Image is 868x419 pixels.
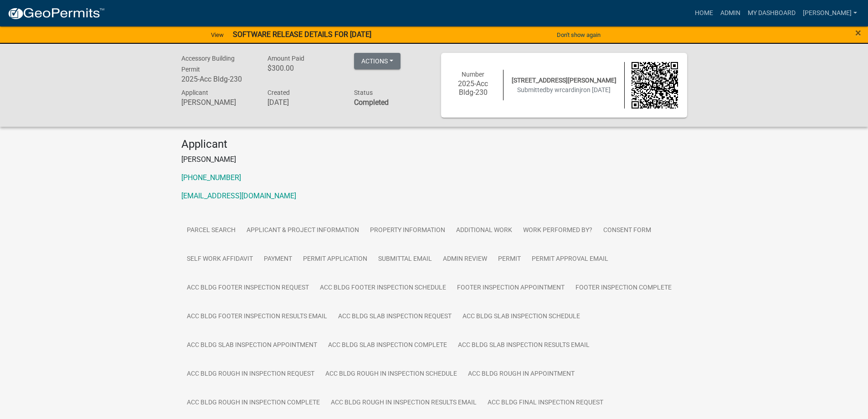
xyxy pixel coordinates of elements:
[457,302,586,331] a: Acc Bldg Slab Inspection Schedule
[181,245,258,274] a: Self Work Affidavit
[855,27,861,38] button: Close
[518,216,598,245] a: Work Performed By?
[354,53,401,69] button: Actions
[320,360,462,389] a: Acc Bldg Rough In Inspection Schedule
[450,79,497,97] h6: 2025-Acc Bldg-230
[526,245,614,274] a: Permit Approval Email
[482,388,609,418] a: Acc Bldg Final Inspection Request
[181,331,323,360] a: Acc Bldg Slab inspection Appointment
[462,71,484,78] span: Number
[181,191,296,200] a: [EMAIL_ADDRESS][DOMAIN_NAME]
[267,64,340,72] h6: $300.00
[181,360,320,389] a: Acc Bldg Rough In Inspection Request
[452,274,570,303] a: Footer inspection Appointment
[181,98,254,107] h6: [PERSON_NAME]
[354,98,389,107] strong: Completed
[181,388,325,418] a: Acc Bldg Rough In Inspection Complete
[437,245,493,274] a: Admin Review
[691,5,717,22] a: Home
[181,216,241,245] a: Parcel search
[298,245,373,274] a: Permit Application
[717,5,744,22] a: Admin
[181,274,314,303] a: Acc Bldg Footer Inspection Request
[267,55,304,62] span: Amount Paid
[632,62,678,109] img: QR code
[553,27,604,42] button: Don't show again
[546,86,583,93] span: by wrcardinjr
[373,245,437,274] a: Submittal Email
[855,26,861,39] span: ×
[258,245,298,274] a: Payment
[744,5,799,22] a: My Dashboard
[314,274,452,303] a: Acc Bldg Footer Inspection Schedule
[512,77,616,84] span: [STREET_ADDRESS][PERSON_NAME]
[181,89,208,96] span: Applicant
[462,360,580,389] a: Acc Bldg Rough In Appointment
[241,216,365,245] a: Applicant & Project Information
[181,55,235,73] span: Accessory Building Permit
[325,388,482,418] a: Acc Bldg Rough In Inspection Results Email
[354,89,373,96] span: Status
[333,302,457,331] a: Acc Bldg Slab Inspection Request
[267,98,340,107] h6: [DATE]
[181,173,241,182] a: [PHONE_NUMBER]
[207,27,227,42] a: View
[570,274,677,303] a: Footer inspection complete
[493,245,526,274] a: Permit
[451,216,518,245] a: Additional work
[181,75,254,83] h6: 2025-Acc Bldg-230
[181,138,687,151] h4: Applicant
[517,86,611,93] span: Submitted on [DATE]
[233,30,371,39] strong: SOFTWARE RELEASE DETAILS FOR [DATE]
[181,154,687,165] p: [PERSON_NAME]
[598,216,657,245] a: Consent Form
[267,89,290,96] span: Created
[323,331,452,360] a: Acc Bldg Slab Inspection Complete
[365,216,451,245] a: Property Information
[452,331,595,360] a: Acc Bldg Slab inspection Results Email
[181,302,333,331] a: Acc Bldg Footer Inspection Results Email
[799,5,861,22] a: [PERSON_NAME]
